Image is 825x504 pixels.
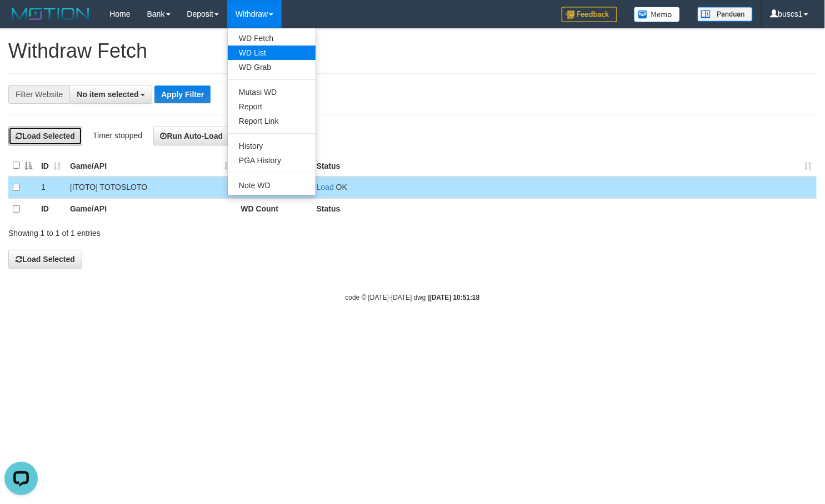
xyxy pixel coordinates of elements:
th: Game/API [66,198,236,219]
button: Apply Filter [154,85,211,103]
strong: [DATE] 10:51:18 [429,294,479,301]
span: OK [336,183,347,191]
img: panduan.png [697,7,753,22]
th: Status: activate to sort column ascending [312,155,817,177]
img: Button%20Memo.svg [634,7,681,22]
div: Filter Website [8,85,69,104]
button: Load Selected [8,127,82,145]
a: WD Grab [228,60,316,74]
td: [ITOTO] TOTOSLOTO [66,177,236,198]
a: WD List [228,46,316,60]
a: WD Fetch [228,31,316,46]
small: code © [DATE]-[DATE] dwg | [346,294,480,301]
th: Game/API: activate to sort column ascending [66,155,236,177]
button: Run Auto-Load [153,127,231,145]
a: Report Link [228,114,316,128]
a: Load [317,183,334,191]
th: Status [312,198,817,219]
span: Timer stopped [93,131,142,140]
img: Feedback.jpg [562,7,617,22]
th: WD Count [236,198,312,219]
div: Showing 1 to 1 of 1 entries [8,223,336,239]
a: PGA History [228,153,316,168]
button: Load Selected [8,250,82,269]
th: ID: activate to sort column ascending [37,155,66,177]
a: Mutasi WD [228,85,316,99]
td: 1 [37,177,66,198]
a: Note WD [228,178,316,193]
button: Open LiveChat chat widget [4,4,38,38]
a: History [228,139,316,153]
a: Report [228,99,316,114]
button: No item selected [69,85,152,104]
h1: Withdraw Fetch [8,40,817,62]
span: No item selected [77,90,138,99]
img: MOTION_logo.png [8,6,93,22]
th: ID [37,198,66,219]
